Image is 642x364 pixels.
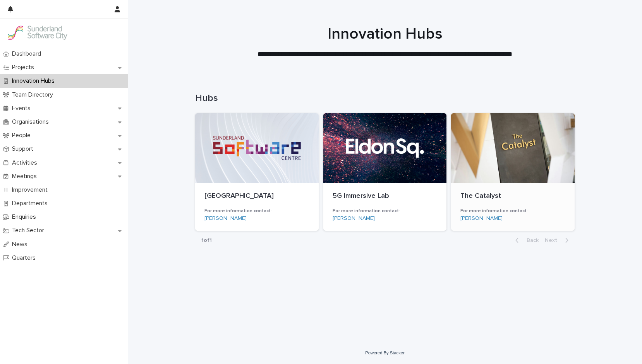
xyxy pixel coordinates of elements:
[460,215,503,222] a: [PERSON_NAME]
[9,50,47,58] p: Dashboard
[333,192,438,201] p: 5G Immersive Lab
[323,113,447,231] a: 5G Immersive LabFor more information contact:[PERSON_NAME]
[9,64,40,71] p: Projects
[195,231,218,250] p: 1 of 1
[195,113,319,231] a: [GEOGRAPHIC_DATA]For more information contact:[PERSON_NAME]
[9,77,61,85] p: Innovation Hubs
[545,238,562,243] span: Next
[9,241,34,248] p: News
[460,208,565,214] h3: For more information contact:
[9,200,54,207] p: Departments
[365,350,404,355] a: Powered By Stacker
[204,215,247,222] a: [PERSON_NAME]
[9,254,42,262] p: Quarters
[9,159,43,167] p: Activities
[6,25,68,41] img: Kay6KQejSz2FjblR6DWv
[460,192,565,201] p: The Catalyst
[9,105,37,112] p: Events
[195,25,575,43] h1: Innovation Hubs
[204,208,309,214] h3: For more information contact:
[9,118,55,126] p: Organisations
[542,237,575,244] button: Next
[451,113,575,231] a: The CatalystFor more information contact:[PERSON_NAME]
[509,237,542,244] button: Back
[9,132,37,139] p: People
[522,238,539,243] span: Back
[9,145,39,153] p: Support
[9,91,59,99] p: Team Directory
[204,192,309,201] p: [GEOGRAPHIC_DATA]
[9,213,42,221] p: Enquiries
[333,208,438,214] h3: For more information contact:
[333,215,375,222] a: [PERSON_NAME]
[9,173,43,180] p: Meetings
[9,186,54,194] p: Improvement
[9,227,50,234] p: Tech Sector
[195,93,575,104] h1: Hubs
